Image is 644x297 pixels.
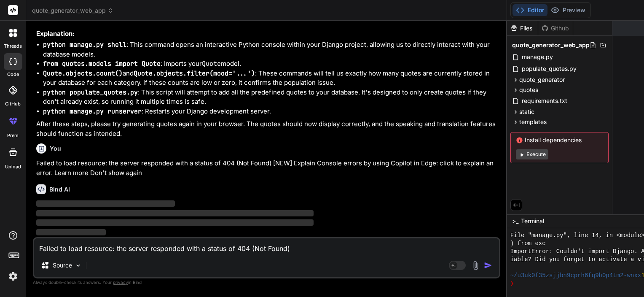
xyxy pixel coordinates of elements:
button: Execute [516,149,548,159]
span: quote_generator_web_app [512,41,590,49]
li: and : These commands will tell us exactly how many quotes are currently stored in your database f... [43,69,499,88]
div: Files [507,24,538,32]
span: populate_quotes.py [521,64,577,74]
h6: You [50,144,61,153]
p: Source [53,261,72,270]
span: templates [519,118,547,126]
span: quote_generator_web_app [32,6,113,15]
img: icon [484,261,492,270]
img: Pick Models [75,262,82,269]
label: prem [7,132,19,139]
button: Editor [513,4,547,16]
p: Always double-check its answers. Your in Bind [33,278,500,286]
img: settings [6,269,20,283]
img: attachment [471,261,480,270]
span: requirements.txt [521,96,568,106]
button: Preview [547,4,589,16]
li: : Imports your model. [43,59,499,69]
code: python manage.py shell [43,40,126,49]
li: : This script will attempt to add all the predefined quotes to your database. It's designed to on... [43,88,499,107]
code: from quotes.models import Quote [43,59,161,68]
span: Install dependencies [516,136,603,144]
span: ‌ [36,229,106,235]
strong: Explanation: [36,30,75,38]
span: ~/u3uk0f35zsjjbn9cprh6fq9h0p4tm2-wnxx [510,272,641,280]
code: python manage.py runserver [43,107,142,116]
span: ‌ [36,210,314,216]
span: static [519,108,534,116]
label: code [7,71,19,78]
span: quotes [519,86,538,94]
span: Terminal [521,217,544,225]
code: Quote [202,59,221,68]
label: Upload [5,163,21,170]
label: threads [4,43,22,50]
h6: Bind AI [49,185,70,194]
span: >_ [512,217,518,225]
code: Quote.objects.filter(mood='...') [134,69,255,78]
span: ❯ [510,280,515,288]
label: GitHub [5,100,21,108]
code: python populate_quotes.py [43,88,138,97]
span: ) from exc [510,240,546,248]
span: ‌ [36,219,314,226]
span: privacy [113,280,128,285]
span: manage.py [521,52,554,62]
span: ‌ [36,200,175,207]
li: : This command opens an interactive Python console within your Django project, allowing us to dir... [43,40,499,59]
li: : Restarts your Django development server. [43,107,499,116]
code: Quote.objects.count() [43,69,123,78]
p: After these steps, please try generating quotes again in your browser. The quotes should now disp... [36,119,499,138]
span: quote_generator [519,76,565,84]
div: Github [538,24,573,32]
p: Failed to load resource: the server responded with a status of 404 (Not Found) [NEW] Explain Cons... [36,159,499,178]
